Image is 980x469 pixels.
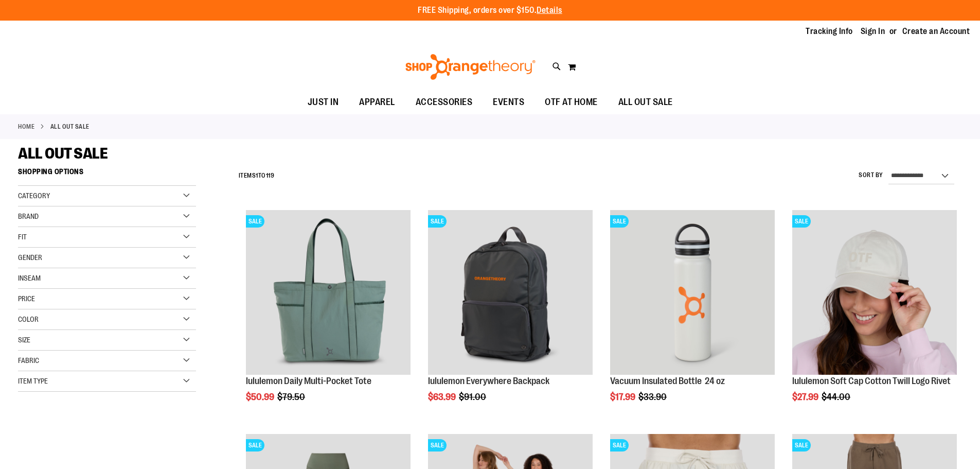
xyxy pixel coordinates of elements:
span: $44.00 [822,392,852,402]
a: lululemon Soft Cap Cotton Twill Logo Rivet [792,376,951,386]
span: SALE [428,439,447,451]
a: lululemon Daily Multi-Pocket ToteSALE [246,210,411,376]
span: SALE [428,215,447,228]
span: SALE [610,439,629,451]
label: Sort By [859,171,883,180]
span: Item Type [18,377,48,385]
span: ACCESSORIES [416,91,473,114]
span: SALE [792,215,811,228]
a: Vacuum Insulated Bottle 24 oz [610,376,725,386]
span: $27.99 [792,392,820,402]
span: EVENTS [493,91,524,114]
span: $33.90 [638,392,668,402]
a: lululemon Everywhere BackpackSALE [428,210,593,376]
img: Shop Orangetheory [404,54,537,80]
span: Color [18,315,39,323]
span: Fit [18,233,27,241]
a: Create an Account [902,26,970,37]
span: 1 [256,172,258,179]
span: Inseam [18,274,41,282]
span: $79.50 [277,392,307,402]
span: SALE [246,215,264,228]
span: ALL OUT SALE [618,91,673,114]
img: lululemon Everywhere Backpack [428,210,593,375]
a: Sign In [861,26,885,37]
span: SALE [610,215,629,228]
a: Tracking Info [806,26,853,37]
span: Gender [18,253,42,262]
a: Vacuum Insulated Bottle 24 ozSALE [610,210,775,376]
img: Vacuum Insulated Bottle 24 oz [610,210,775,375]
span: APPAREL [359,91,395,114]
span: Category [18,192,50,200]
a: Home [18,122,34,131]
span: ALL OUT SALE [18,145,108,162]
img: OTF lululemon Soft Cap Cotton Twill Logo Rivet Khaki [792,210,957,375]
span: JUST IN [308,91,339,114]
div: product [423,205,598,428]
a: lululemon Everywhere Backpack [428,376,549,386]
span: $63.99 [428,392,457,402]
span: $17.99 [610,392,637,402]
h2: Items to [239,168,275,184]
span: $91.00 [459,392,488,402]
img: lululemon Daily Multi-Pocket Tote [246,210,411,375]
span: OTF AT HOME [545,91,598,114]
div: product [605,205,780,428]
span: SALE [246,439,264,451]
span: Price [18,294,35,303]
span: Fabric [18,356,39,364]
div: product [787,205,962,428]
span: Brand [18,212,39,220]
strong: Shopping Options [18,163,196,186]
span: 119 [266,172,275,179]
span: SALE [792,439,811,451]
span: $50.99 [246,392,276,402]
div: product [241,205,416,428]
a: lululemon Daily Multi-Pocket Tote [246,376,371,386]
a: OTF lululemon Soft Cap Cotton Twill Logo Rivet KhakiSALE [792,210,957,376]
p: FREE Shipping, orders over $150. [418,5,562,16]
strong: ALL OUT SALE [50,122,90,131]
span: Size [18,336,30,344]
a: Details [537,6,562,15]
